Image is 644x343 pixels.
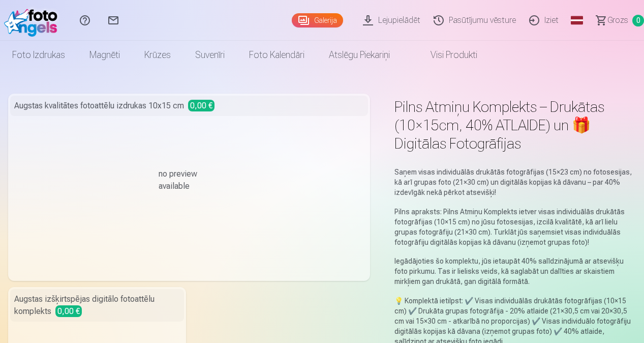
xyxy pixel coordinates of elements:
span: 0,00 € [188,100,214,111]
img: /fa1 [4,4,63,37]
p: Iegādājoties šo komplektu, jūs ietaupāt 40% salīdzinājumā ar atsevišķu foto pirkumu. Tas ir lieli... [394,256,636,287]
p: Saņem visas individuālās drukātās fotogrāfijas (15×23 cm) no fotosesijas, kā arī grupas foto (21×... [394,167,636,197]
p: Pilns apraksts: Pilns Atmiņu Komplekts ietver visas individuālās drukātās fotogrāfijas (10×15 cm)... [394,207,636,247]
a: Atslēgu piekariņi [317,41,402,69]
span: 0 [632,15,644,26]
a: Suvenīri [183,41,237,69]
a: Foto kalendāri [237,41,317,69]
h1: Pilns Atmiņu Komplekts – Drukātas (10×15cm, 40% ATLAIDE) un 🎁 Digitālas Fotogrāfijas [394,98,636,153]
div: Augstas izšķirtspējas digitālo fotoattēlu komplekts [10,289,184,322]
a: Visi produkti [402,41,489,69]
div: Augstas kvalitātes fotoattēlu izdrukas 10x15 cm [10,96,368,116]
span: Grozs [607,14,628,26]
span: 0,00 € [55,305,82,317]
a: Galerija [292,13,343,27]
a: Magnēti [77,41,132,69]
div: no preview available [159,168,220,229]
a: Krūzes [132,41,183,69]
